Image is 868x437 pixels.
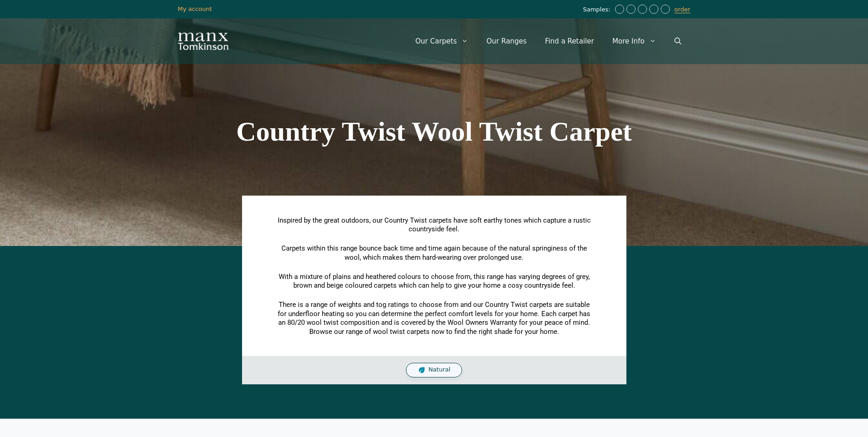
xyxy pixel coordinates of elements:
a: More Info [603,27,665,55]
span: Inspired by the great outdoors, our Country Twist carpets have soft earthy tones which capture a ... [278,216,591,234]
img: Manx Tomkinson [178,33,228,50]
span: With a mixture of plains and heathered colours to choose from, this range has varying degrees of ... [279,273,590,290]
a: Our Ranges [477,27,536,55]
h1: Country Twist Wool Twist Carpet [178,118,690,145]
a: My account [178,5,212,12]
a: Our Carpets [406,27,478,55]
a: Find a Retailer [536,27,603,55]
span: Carpets within this range bounce back time and time again because of the natural springiness of t... [281,244,587,262]
p: There is a range of weights and tog ratings to choose from and our Country Twist carpets are suit... [276,300,592,336]
span: Natural [428,366,450,374]
span: Samples: [583,6,613,14]
a: Open Search Bar [665,27,690,55]
a: order [674,6,690,13]
nav: Primary [406,27,690,55]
